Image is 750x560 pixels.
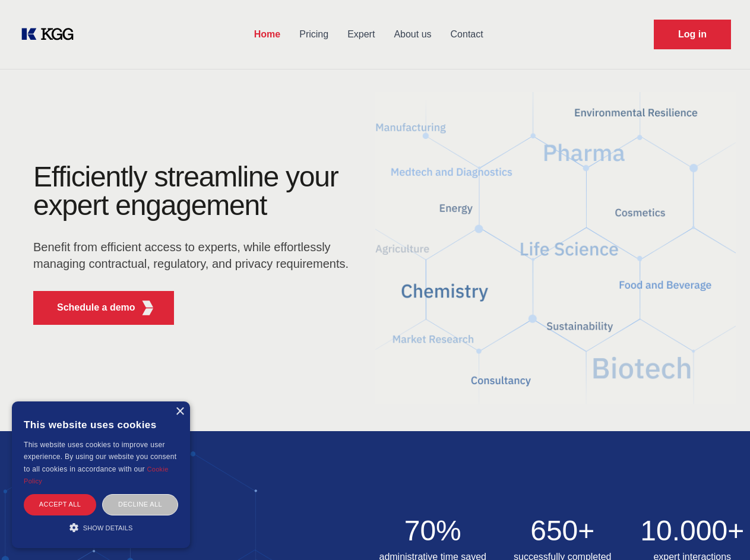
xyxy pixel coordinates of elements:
a: Cookie Policy [24,466,169,485]
span: This website uses cookies to improve user experience. By using our website you consent to all coo... [24,441,176,473]
div: Accept all [24,494,96,515]
h2: 650+ [505,517,621,545]
img: KGG Fifth Element RED [375,77,736,419]
button: Schedule a demoKGG Fifth Element RED [33,291,174,325]
div: Decline all [102,494,178,515]
p: Benefit from efficient access to experts, while effortlessly managing contractual, regulatory, an... [33,239,356,272]
a: Expert [338,19,384,50]
img: KGG Fifth Element RED [140,300,155,315]
a: Request Demo [654,20,731,49]
span: Show details [83,524,133,531]
div: This website uses cookies [24,410,178,439]
div: Close [175,407,184,416]
a: Contact [441,19,493,50]
h2: 70% [375,517,491,545]
p: Schedule a demo [57,300,135,315]
div: Show details [24,521,178,533]
a: About us [384,19,441,50]
a: Home [245,19,290,50]
h1: Efficiently streamline your expert engagement [33,163,356,220]
a: KOL Knowledge Platform: Talk to Key External Experts (KEE) [19,25,83,44]
a: Pricing [290,19,338,50]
